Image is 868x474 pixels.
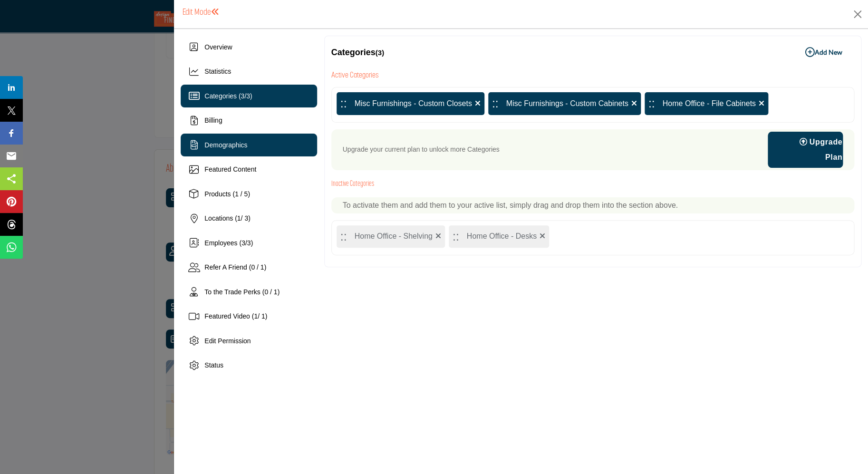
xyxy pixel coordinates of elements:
[805,48,815,57] i: Add New
[793,43,854,62] button: Add New
[204,239,253,247] span: Employees ( / )
[204,263,266,271] span: Refer A Friend (0 / 1)
[237,214,241,222] span: 1
[247,239,251,247] span: 3
[204,116,222,124] span: Billing
[631,98,637,109] span: Remove
[492,95,499,113] span: ::
[645,92,768,115] div: Home Office - File Cabinets
[376,48,384,57] span: (3)
[204,214,251,222] span: Locations ( / 3)
[435,231,441,242] span: Remove
[850,7,865,21] button: Close
[340,95,347,113] span: ::
[331,69,854,82] h1: Active Categories
[540,231,545,242] span: Remove
[204,190,250,198] span: Products (1 / 5)
[204,288,280,296] span: To the Trade Perks (0 / 1)
[204,312,267,320] span: Featured Video ( / 1)
[453,228,459,246] span: ::
[768,132,843,168] a: Upgrade Plan
[204,141,247,149] span: Demographics
[337,92,484,115] div: Misc Furnishings - Custom Closets
[449,225,549,248] div: Home Office - Desks
[648,95,655,113] span: ::
[805,48,842,57] b: Add New
[204,43,232,51] span: Overview
[475,98,481,109] span: Remove
[204,337,251,345] span: Edit Permission
[204,92,252,100] span: Categories ( / )
[204,68,231,75] span: Statistics
[343,145,743,155] p: Upgrade your current plan to unlock more Categories
[337,225,445,248] div: Home Office - Shelving
[241,92,244,100] span: 3
[204,361,223,369] span: Status
[331,177,854,191] h2: Inactive Categories
[340,228,347,246] span: ::
[241,239,245,247] span: 3
[759,98,764,109] span: Remove
[343,200,843,211] p: To activate them and add them to your active list, simply drag and drop them into the section above.
[254,312,258,320] span: 1
[204,165,256,173] span: Featured Content
[183,8,220,18] h1: Edit Mode
[331,46,384,59] p: Categories
[488,92,641,115] div: Misc Furnishings - Custom Cabinets
[246,92,250,100] span: 3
